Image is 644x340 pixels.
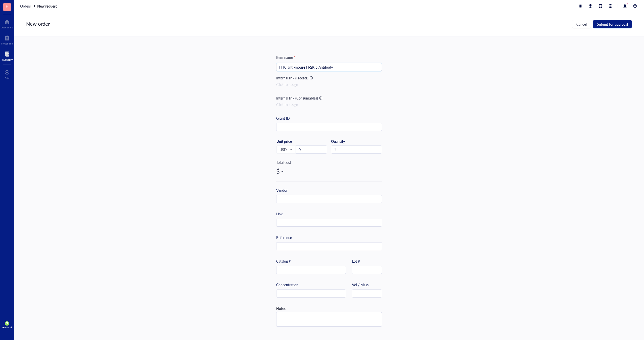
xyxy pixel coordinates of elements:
[276,75,308,81] div: Internal link (Freezer)
[20,4,36,8] a: Orders
[6,3,9,10] span: H
[276,115,290,121] div: Grant ID
[276,55,295,60] div: Item name
[276,258,291,264] div: Catalog #
[597,22,628,26] span: Submit for approval
[276,102,382,107] div: Click to assign
[2,326,12,329] div: Account
[331,139,382,143] div: Quantity
[593,20,632,28] button: Submit for approval
[5,76,10,79] div: Add
[1,34,13,45] a: Notebook
[1,26,13,29] div: Dashboard
[572,20,591,28] button: Cancel
[20,4,31,9] span: Orders
[276,235,292,240] div: Reference
[276,282,298,287] div: Concentration
[352,258,360,264] div: Lot #
[279,147,292,152] span: USD
[1,18,13,29] a: Dashboard
[26,20,50,28] div: New order
[276,160,382,165] div: Total cost
[276,187,288,193] div: Vendor
[276,95,318,101] div: Internal link (Consumables)
[276,82,382,87] div: Click to assign
[276,167,382,175] div: $ -
[276,139,308,143] div: Unit price
[6,322,8,325] span: EP
[2,58,13,61] div: Inventory
[276,306,286,311] div: Notes
[352,282,369,287] div: Vol / Mass
[2,50,13,61] a: Inventory
[276,211,283,217] div: Link
[1,42,13,45] div: Notebook
[37,4,58,8] a: New request
[576,22,587,26] span: Cancel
